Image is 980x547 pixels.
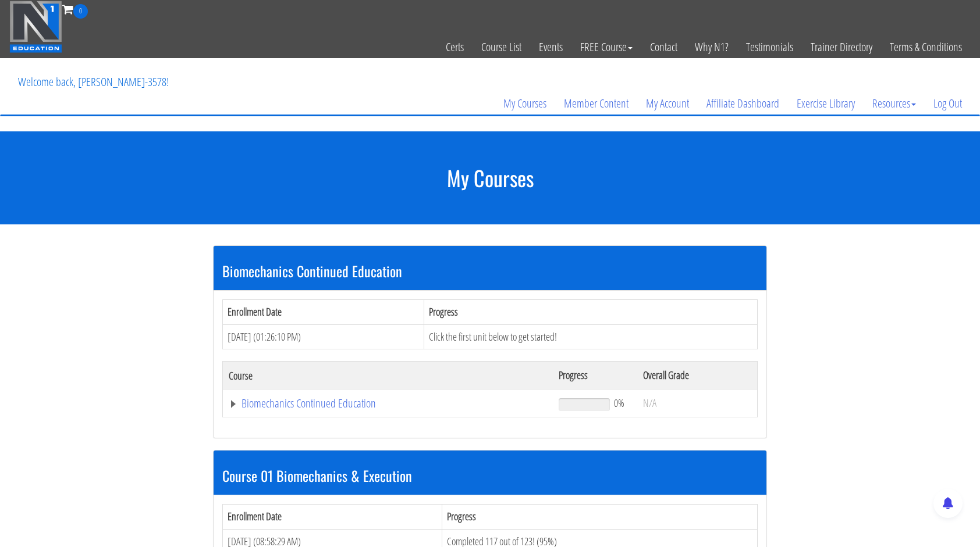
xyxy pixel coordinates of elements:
[424,324,757,349] td: Click the first unit below to get started!
[222,468,758,483] h3: Course 01 Biomechanics & Execution
[925,76,971,131] a: Log Out
[442,505,757,530] th: Progress
[530,19,571,76] a: Events
[571,19,641,76] a: FREE Course
[73,4,88,19] span: 0
[424,299,757,324] th: Progress
[637,389,757,417] td: N/A
[614,396,624,409] span: 0%
[223,299,424,324] th: Enrollment Date
[686,19,737,76] a: Why N1?
[555,76,637,131] a: Member Content
[553,362,637,389] th: Progress
[223,324,424,349] td: [DATE] (01:26:10 PM)
[881,19,971,76] a: Terms & Conditions
[9,1,62,53] img: n1-education
[802,19,881,76] a: Trainer Directory
[737,19,802,76] a: Testimonials
[223,362,553,389] th: Course
[229,398,547,409] a: Biomechanics Continued Education
[641,19,686,76] a: Contact
[223,505,442,530] th: Enrollment Date
[788,76,864,131] a: Exercise Library
[637,362,757,389] th: Overall Grade
[864,76,925,131] a: Resources
[9,59,177,105] p: Welcome back, [PERSON_NAME]-3578!
[495,76,555,131] a: My Courses
[473,19,530,76] a: Course List
[437,19,473,76] a: Certs
[637,76,698,131] a: My Account
[62,1,88,17] a: 0
[222,263,758,278] h3: Biomechanics Continued Education
[698,76,788,131] a: Affiliate Dashboard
